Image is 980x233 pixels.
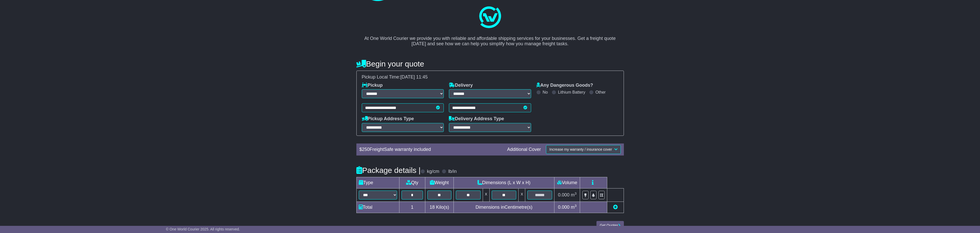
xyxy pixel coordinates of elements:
[362,116,414,122] label: Pickup Address Type
[359,74,621,80] div: Pickup Local Time:
[356,60,624,68] h4: Begin your quote
[504,147,543,152] div: Additional Cover
[362,147,370,152] span: 250
[453,177,554,188] td: Dimensions (L x W x H)
[453,202,554,213] td: Dimensions in Centimetre(s)
[362,83,383,88] label: Pickup
[477,5,503,30] img: One World Courier Logo - great freight rates
[425,202,453,213] td: Kilo(s)
[571,205,577,210] span: m
[596,221,624,230] button: Get Quotes
[613,205,618,210] a: Add new item
[558,90,585,95] label: Lithium Battery
[449,83,473,88] label: Delivery
[554,177,580,188] td: Volume
[595,90,606,95] label: Other
[546,145,621,154] button: Increase my warranty / insurance cover
[543,90,548,95] label: No
[430,205,435,210] span: 18
[356,202,399,213] td: Total
[362,30,619,47] p: At One World Courier we provide you with reliable and affordable shipping services for your busin...
[571,192,577,197] span: m
[449,116,504,122] label: Delivery Address Type
[549,147,612,151] span: Increase my warranty / insurance cover
[536,83,593,88] label: Any Dangerous Goods?
[357,147,505,152] div: $ FreightSafe warranty included
[448,169,457,174] label: lb/in
[558,205,570,210] span: 0.000
[575,192,577,195] sup: 3
[400,74,428,80] span: [DATE] 11:45
[166,227,240,231] span: © One World Courier 2025. All rights reserved.
[356,166,421,174] h4: Package details |
[425,177,453,188] td: Weight
[427,169,439,174] label: kg/cm
[483,188,489,202] td: x
[575,204,577,208] sup: 3
[558,192,570,197] span: 0.000
[399,177,425,188] td: Qty
[519,188,525,202] td: x
[356,177,399,188] td: Type
[399,202,425,213] td: 1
